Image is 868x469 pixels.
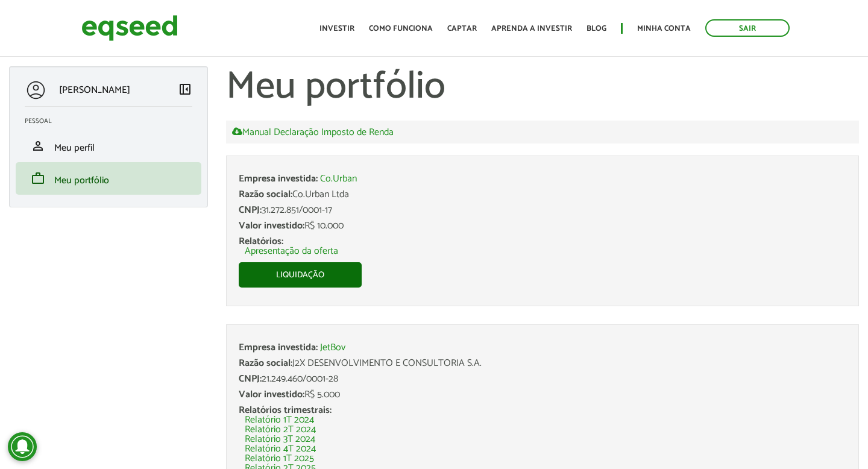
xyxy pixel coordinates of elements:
[54,140,95,156] span: Meu perfil
[239,221,846,231] div: R$ 10.000
[239,386,304,403] span: Valor investido:
[81,12,178,44] img: EqSeed
[25,171,192,186] a: workMeu portfólio
[369,25,433,33] a: Como funciona
[239,218,304,234] span: Valor investido:
[239,171,318,187] span: Empresa investida:
[232,127,394,137] a: Manual Declaração Imposto de Renda
[705,19,790,37] a: Sair
[239,374,846,384] div: 21.249.460/0001-28
[239,190,846,200] div: Co.Urban Ltda
[239,186,292,203] span: Razão social:
[320,343,345,353] a: JetBov
[239,202,262,218] span: CNPJ:
[587,25,606,33] a: Blog
[239,402,332,418] span: Relatórios trimestrais:
[178,82,192,99] a: Colapsar menu
[245,247,338,256] a: Apresentação da oferta
[54,172,109,189] span: Meu portfólio
[447,25,477,33] a: Captar
[239,359,846,368] div: J2X DESENVOLVIMENTO E CONSULTORIA S.A.
[239,206,846,215] div: 31.272.851/0001-17
[31,139,45,153] span: person
[31,171,45,186] span: work
[25,139,192,153] a: personMeu perfil
[239,390,846,400] div: R$ 5.000
[239,233,283,250] span: Relatórios:
[319,25,354,33] a: Investir
[59,84,130,96] p: [PERSON_NAME]
[16,162,201,195] li: Meu portfólio
[320,174,357,184] a: Co.Urban
[178,82,192,96] span: left_panel_close
[226,66,859,109] h1: Meu portfólio
[245,444,316,454] a: Relatório 4T 2024
[239,262,362,288] a: Liquidação
[245,415,314,425] a: Relatório 1T 2024
[239,371,262,387] span: CNPJ:
[239,355,292,371] span: Razão social:
[637,25,691,33] a: Minha conta
[16,130,201,162] li: Meu perfil
[245,435,315,444] a: Relatório 3T 2024
[245,454,314,464] a: Relatório 1T 2025
[25,118,201,125] h2: Pessoal
[245,425,316,435] a: Relatório 2T 2024
[491,25,572,33] a: Aprenda a investir
[239,339,318,356] span: Empresa investida:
